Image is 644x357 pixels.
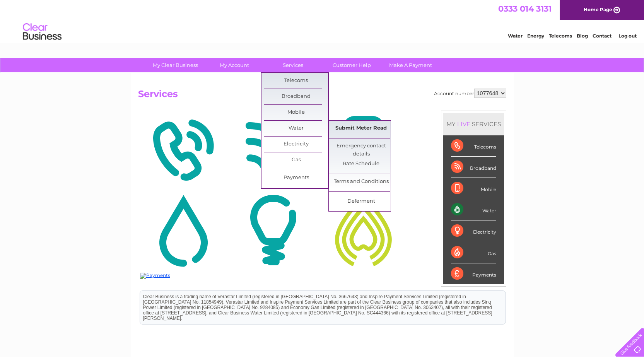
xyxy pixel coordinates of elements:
div: MY SERVICES [443,113,504,135]
a: Services [261,58,325,72]
a: Terms and Conditions [329,174,393,190]
img: Telecoms [140,113,226,188]
a: Emergency contact details [329,138,393,154]
a: Broadband [264,89,328,104]
a: Payments [264,170,328,186]
a: Energy [527,33,544,39]
div: Electricity [451,220,496,242]
a: Telecoms [264,73,328,89]
h2: Services [138,89,506,103]
img: logo.png [22,20,62,44]
a: Rate Schedule [329,156,393,172]
a: 0333 014 3131 [498,4,552,14]
a: Water [508,33,523,39]
a: Log out [618,33,637,39]
a: Electricity [264,137,328,152]
a: Customer Help [320,58,384,72]
a: Gas [264,152,328,168]
div: LIVE [456,120,472,128]
a: Contact [593,33,612,39]
div: Clear Business is a trading name of Verastar Limited (registered in [GEOGRAPHIC_DATA] No. 3667643... [2,4,367,38]
a: My Clear Business [143,58,207,72]
img: Electricity [230,193,316,268]
img: Mobile [320,113,407,188]
a: Blog [577,33,588,39]
div: Gas [451,242,496,263]
a: My Account [202,58,266,72]
a: Water [264,121,328,136]
img: Water [140,193,226,268]
img: Payments [140,273,170,279]
a: Make A Payment [379,58,442,72]
div: Mobile [451,178,496,199]
div: Account number [434,89,506,98]
a: Mobile [264,105,328,120]
a: Deferment [329,194,393,209]
a: Telecoms [549,33,572,39]
div: Telecoms [451,135,496,157]
div: Payments [451,263,496,284]
div: Water [451,199,496,220]
a: Submit Meter Read [329,121,393,136]
img: Broadband [230,113,316,188]
img: Gas [320,193,407,268]
div: Broadband [451,157,496,178]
